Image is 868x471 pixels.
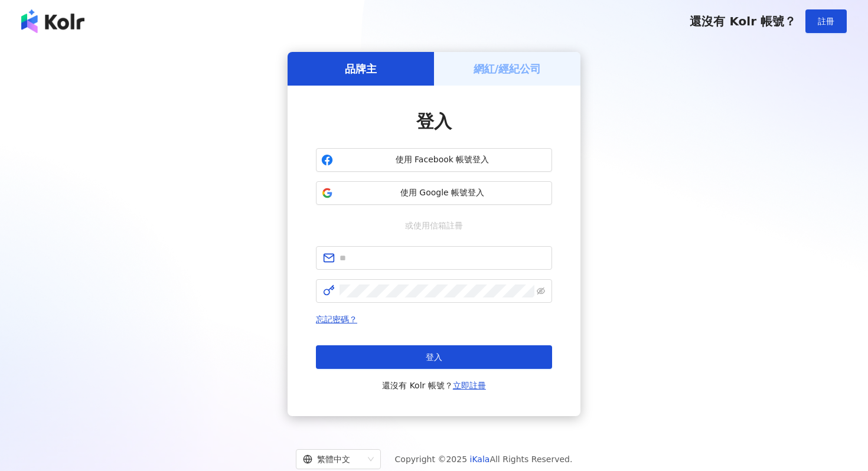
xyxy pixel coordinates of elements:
[316,345,552,369] button: 登入
[338,187,547,199] span: 使用 Google 帳號登入
[316,148,552,172] button: 使用 Facebook 帳號登入
[537,287,545,295] span: eye-invisible
[338,154,547,166] span: 使用 Facebook 帳號登入
[382,378,486,392] span: 還沒有 Kolr 帳號？
[345,61,377,76] h5: 品牌主
[426,352,442,362] span: 登入
[416,111,452,132] span: 登入
[316,315,357,324] a: 忘記密碼？
[397,219,471,232] span: 或使用信箱註冊
[805,9,847,33] button: 註冊
[316,181,552,205] button: 使用 Google 帳號登入
[818,17,834,26] span: 註冊
[474,61,541,76] h5: 網紅/經紀公司
[303,450,363,469] div: 繁體中文
[453,381,486,390] a: 立即註冊
[690,14,796,28] span: 還沒有 Kolr 帳號？
[395,452,573,466] span: Copyright © 2025 All Rights Reserved.
[470,454,490,464] a: iKala
[21,9,84,33] img: logo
